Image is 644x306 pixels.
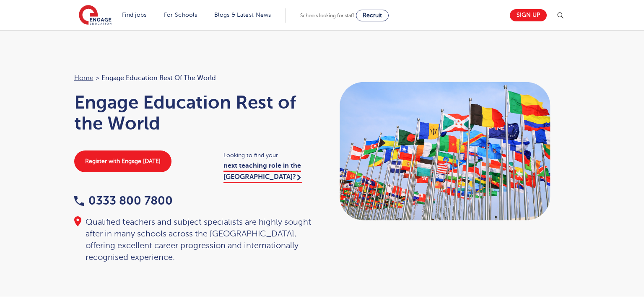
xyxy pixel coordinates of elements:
span: > [96,74,99,82]
nav: breadcrumb [74,73,314,83]
a: For Schools [164,12,197,18]
a: Sign up [510,9,547,21]
a: Recruit [356,10,389,21]
h1: Engage Education Rest of the World [74,92,314,134]
span: Engage Education Rest of the World [101,73,216,83]
span: Recruit [363,12,382,18]
a: Register with Engage [DATE] [74,150,171,172]
a: next teaching role in the [GEOGRAPHIC_DATA]? [223,162,302,183]
div: Qualified teachers and subject specialists are highly sought after in many schools across the [GE... [74,216,314,263]
span: Schools looking for staff [300,13,354,18]
a: Blogs & Latest News [214,12,271,18]
a: Find jobs [122,12,147,18]
span: Looking to find your [223,150,314,160]
a: 0333 800 7800 [74,194,173,207]
a: Home [74,74,93,82]
img: Engage Education [79,5,112,26]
